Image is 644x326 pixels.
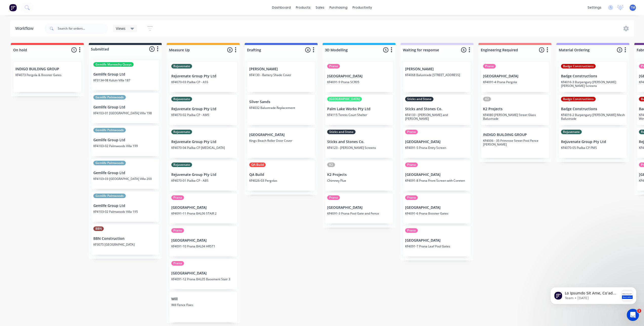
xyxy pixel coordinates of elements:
div: RejuvenateRejuvenate Group Pty LtdKF4070-02 Pialba CP - AMS [169,95,237,125]
p: KF4016-3 Burpengary [PERSON_NAME] [PERSON_NAME] Screens [561,80,625,88]
p: KF4091-3 Prana Pool Gate and Fence [327,212,391,215]
p: QA Build [249,173,313,177]
iframe: Intercom notifications message [543,277,644,312]
div: Gemlife Maroochy Quays [93,62,134,67]
p: KF4130 - Battery Shade Cover [249,73,313,77]
div: Gemlife PalmwoodsGemlife Group LtdKF4103-02 Palmwoods Villa 195 [91,192,159,222]
div: Prana [405,162,418,167]
div: WillWill Fence Fixes [169,292,237,322]
div: Prana[GEOGRAPHIC_DATA]KF4091-9 Prana SCR05 [325,62,393,92]
div: Prana [327,64,340,68]
div: sales [313,4,327,11]
div: Gemlife PalmwoodsGemlife Group LtdKF4103-03 [GEOGRAPHIC_DATA] Villa 200 [91,159,159,189]
div: K2K2 ProjectsKF4080 [PERSON_NAME] Street Glass Balustrade [481,95,549,125]
p: Gemlife Group Ltd [93,72,157,77]
div: K2 [483,97,491,101]
p: [GEOGRAPHIC_DATA] [171,238,235,243]
div: Workflow [15,26,36,32]
p: Gemlife Group Ltd [93,171,157,175]
p: KF4070-03 Pialba CP - ASS [171,80,235,84]
div: RejuvenateRejuvenate Group Pty LtdKF4070-01 Pialba CP - ABS [169,160,237,191]
p: INDIGO BUILDING GROUP [15,67,79,71]
div: Prana[GEOGRAPHIC_DATA]KF4091-8 Prana Front Screen with Coreten [403,160,471,191]
p: Kings Beach Roller Door Cover [249,139,313,143]
p: KF4032 Balustrade Replacement [249,106,313,110]
p: KF4073 Pergola & Booster Gates [15,73,79,77]
p: [GEOGRAPHIC_DATA] [405,140,469,144]
div: Prana[GEOGRAPHIC_DATA]KF4091-10 Prana BAL04 HRST1 [169,226,237,257]
div: productivity [350,4,375,11]
p: Gemlife Group Ltd [93,105,157,109]
p: KF3075 [GEOGRAPHIC_DATA] [93,243,157,246]
div: Sticks and StoneSticks and Stones Co.KF4123 - [PERSON_NAME] Screens [325,128,393,158]
div: [GEOGRAPHIC_DATA]Palm Lake Works Pty LtdKF4115 Tennis Court Shelter [325,95,393,125]
p: Sticks and Stones Co. [405,107,469,111]
p: KF4103-01 [GEOGRAPHIC_DATA] Villa 198 [93,111,157,115]
input: Search for orders... [58,24,108,34]
div: Gemlife Maroochy QuaysGemlife Group LtdKF3134-08 Kuluin Villa 187 [91,60,159,90]
p: Message from Team, sent 6d ago [22,19,77,24]
div: Prana[GEOGRAPHIC_DATA]KF4091-6 Prana Booster Gates [403,193,471,224]
div: Rejuvenate [171,130,192,134]
p: KF4091-7 Prana Leaf Pool Gates [405,244,469,248]
p: K2 Projects [327,173,391,177]
div: Badge ConstructionsBadge ConstructionsKF4016-2 Burpengary [PERSON_NAME] Mesh Balustrade [559,95,627,125]
div: K2K2 ProjectsChimney Flue [325,160,393,191]
p: KF4091-9 Prana SCR05 [327,80,391,84]
div: Prana[GEOGRAPHIC_DATA]KF4091-4 Prana Pergola [481,62,549,92]
p: INDIGO BUILDING GROUP [483,133,547,137]
p: [PERSON_NAME] [405,67,469,71]
div: Prana [327,195,340,200]
p: [GEOGRAPHIC_DATA] [249,133,313,137]
div: Gemlife Palmwoods [93,128,126,132]
div: Prana [483,64,496,68]
div: Badge Constructions [561,97,596,101]
span: TM [631,5,635,10]
div: Prana [171,195,184,200]
iframe: Intercom live chat [627,309,639,321]
p: KF4070-04 Pialba CP [MEDICAL_DATA] [171,146,235,150]
p: KF4091-11 Prana BAL06 STAIR 2 [171,212,235,215]
p: [GEOGRAPHIC_DATA] [405,205,469,210]
p: KF4115 Tennis Court Shelter [327,113,391,117]
p: Rejuvenate Group Pty Ltd [171,107,235,111]
p: [GEOGRAPHIC_DATA] [405,238,469,243]
p: [GEOGRAPHIC_DATA] [171,205,235,210]
div: Gemlife PalmwoodsGemlife Group LtdKF4103-02 Palmwoods Villa 199 [91,126,159,156]
div: Gemlife Palmwoods [93,95,126,100]
div: purchasing [327,4,350,11]
div: Sticks and Stone [405,97,433,101]
p: KF4123 - [PERSON_NAME] Screens [327,146,391,150]
p: [GEOGRAPHIC_DATA] [327,205,391,210]
div: INDIGO BUILDING GROUPKF4073 Pergola & Booster Gates [13,62,81,92]
p: KF4091-5 Prana Entry Screen [405,146,469,150]
div: RejuvenateRejuvenate Group Pty LtdKF4070-03 Pialba CP - ASS [169,62,237,92]
div: Prana [405,195,418,200]
div: RejuvenateRejuvenate Group Pty LtdKF4070-04 Pialba CP [MEDICAL_DATA] [169,128,237,158]
p: Palm Lake Works Pty Ltd [327,107,391,111]
span: Views [116,26,126,31]
p: KF4133 - [PERSON_NAME] and [PERSON_NAME] [405,113,469,121]
div: K2 [327,162,335,167]
p: Gemlife Group Ltd [93,138,157,142]
p: Rejuvenate Group Pty Ltd [171,74,235,78]
p: Rejuvenate Group Pty Ltd [171,140,235,144]
p: KF4091-8 Prana Front Screen with Coreten [405,179,469,182]
p: [GEOGRAPHIC_DATA] [327,74,391,78]
p: KF3134-08 Kuluin Villa 187 [93,78,157,82]
div: BBNBBN ConstructionKF3075 [GEOGRAPHIC_DATA] [91,224,159,255]
div: QA Build [249,162,266,167]
p: KF4068 Balustrade [STREET_ADDRESS] [405,73,469,77]
div: Rejuvenate [171,162,192,167]
div: Prana [405,130,418,134]
p: BBN Construction [93,237,157,241]
div: [GEOGRAPHIC_DATA] [327,97,362,101]
p: KF4091-4 Prana Pergola [483,80,547,84]
p: KF4103-02 Palmwoods Villa 199 [93,144,157,148]
p: Badge Constructions [561,74,625,78]
div: Gemlife Palmwoods [93,161,126,165]
p: Silver Sands [249,100,313,104]
p: KF4091-6 Prana Booster Gates [405,212,469,215]
div: [GEOGRAPHIC_DATA]Kings Beach Roller Door Cover [247,128,315,158]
